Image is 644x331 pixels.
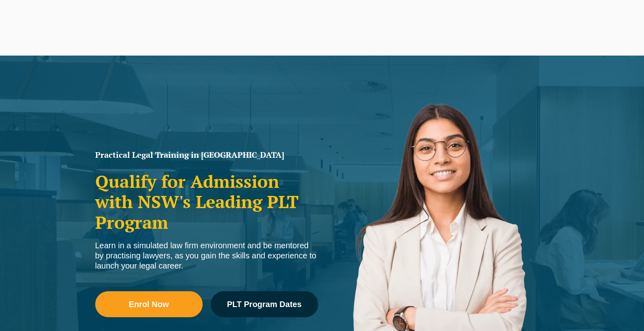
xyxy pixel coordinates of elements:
[227,300,302,308] span: PLT Program Dates
[95,291,203,317] a: Enrol Now
[95,241,318,271] div: Learn in a simulated law firm environment and be mentored by practising lawyers, as you gain the ...
[95,171,318,232] h2: Qualify for Admission with NSW's Leading PLT Program
[95,151,318,159] h1: Practical Legal Training in [GEOGRAPHIC_DATA]
[129,300,169,308] span: Enrol Now
[211,291,318,317] a: PLT Program Dates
